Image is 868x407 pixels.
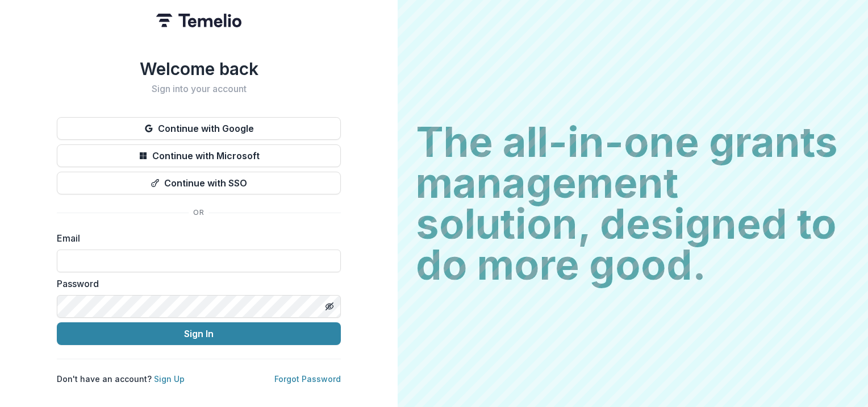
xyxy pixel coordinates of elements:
label: Email [57,231,334,245]
button: Continue with SSO [57,172,341,194]
p: Don't have an account? [57,373,185,385]
label: Password [57,277,334,290]
button: Toggle password visibility [320,297,339,315]
a: Forgot Password [274,374,341,384]
h2: Sign into your account [57,84,341,94]
a: Sign Up [154,374,185,384]
img: Temelio [156,14,241,27]
button: Continue with Google [57,117,341,140]
button: Continue with Microsoft [57,144,341,167]
button: Sign In [57,322,341,345]
h1: Welcome back [57,59,341,79]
